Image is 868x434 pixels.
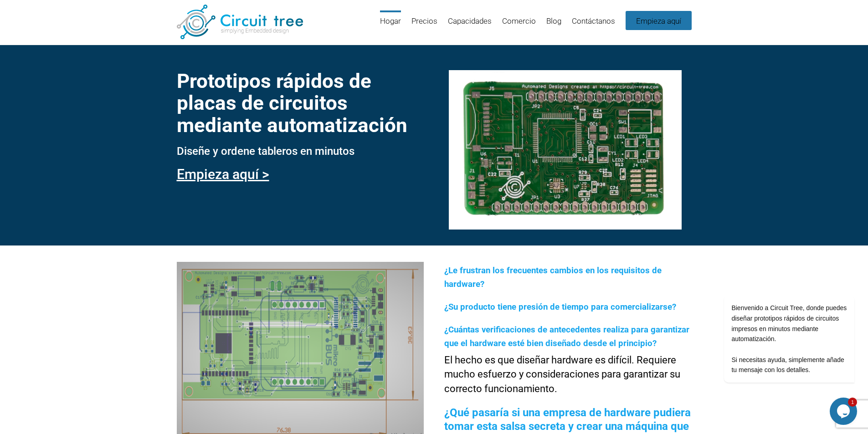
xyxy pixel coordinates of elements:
font: Prototipos rápidos de placas de circuitos mediante automatización [177,69,407,137]
a: Blog [546,10,561,40]
font: Contáctanos [572,16,615,26]
a: Hogar [380,10,401,40]
font: Precios [411,16,437,26]
a: Capacidades [448,10,492,40]
a: Contáctanos [572,10,615,40]
font: El hecho es que diseñar hardware es difícil. Requiere mucho esfuerzo y consideraciones para garan... [444,354,680,394]
font: ¿Cuántas verificaciones de antecedentes realiza para garantizar que el hardware esté bien diseñad... [444,325,689,348]
a: Comercio [502,10,536,40]
a: Empieza aquí > [177,166,269,182]
font: ¿Le frustran los frecuentes cambios en los requisitos de hardware? [444,266,662,289]
font: Empieza aquí [636,16,681,26]
iframe: widget de chat [695,224,859,393]
iframe: widget de chat [830,398,859,425]
font: Comercio [502,16,536,26]
a: Precios [411,10,437,40]
font: Blog [546,16,561,26]
font: Diseñe y ordene tableros en minutos [177,145,354,158]
font: Hogar [380,16,401,26]
font: Capacidades [448,16,492,26]
img: Árbol de circuitos [177,5,303,39]
font: ¿Su producto tiene presión de tiempo para comercializarse? [444,302,676,312]
a: Empieza aquí [626,11,692,30]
